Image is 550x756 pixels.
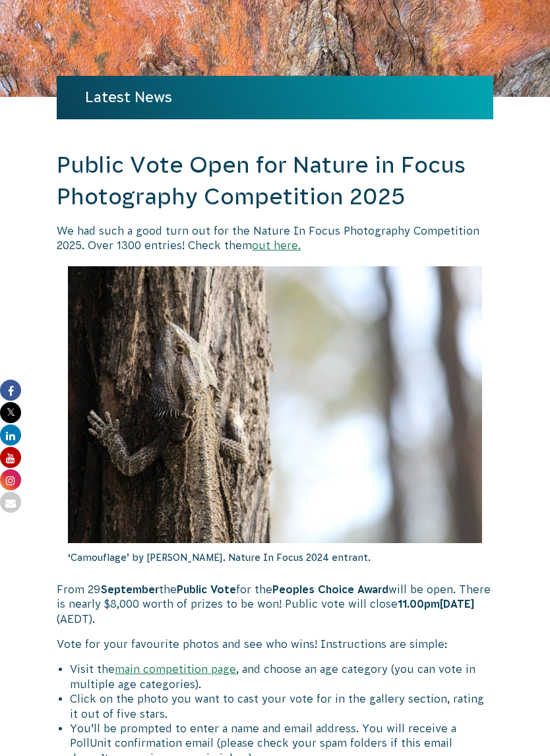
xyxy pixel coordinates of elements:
strong: 11.00pm[DATE] [398,598,474,610]
li: Click on the photo you want to cast your vote for in the gallery section, rating it out of five s... [70,691,493,721]
a: out here. [252,239,301,251]
a: Latest News [85,89,172,105]
p: Vote for your favourite photos and see who wins! Instructions are simple: [57,637,493,651]
span: AEDT [60,613,89,625]
li: Visit the , and choose an age category (you can vote in multiple age categories). [70,662,493,691]
a: main competition page [115,663,236,675]
h2: Public Vote Open for Nature in Focus Photography Competition 2025 [57,150,493,212]
strong: Peoples Choice Award [272,583,388,595]
p: ‘Camouflage’ by [PERSON_NAME]. Nature In Focus 2024 entrant. [68,543,483,572]
p: We had such a good turn out for the Nature In Focus Photography Competition 2025. Over 1300 entri... [57,223,493,253]
strong: September [101,583,159,595]
strong: Public Vote [177,583,236,595]
p: From 29 the for the will be open. There is nearly $8,000 worth of prizes to be won! Public vote w... [57,582,493,626]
